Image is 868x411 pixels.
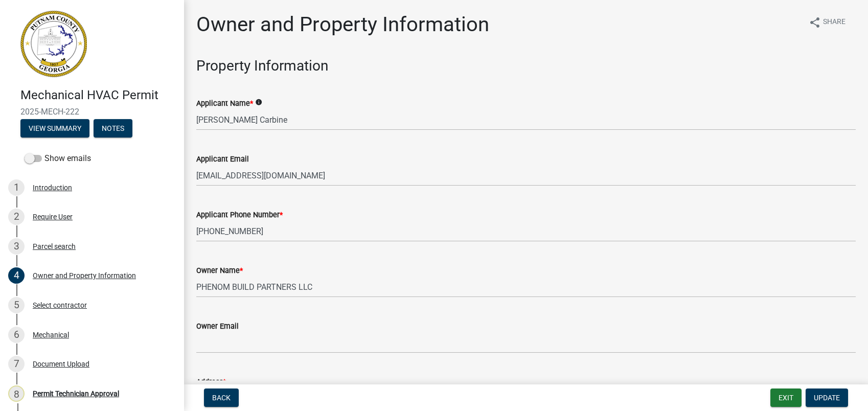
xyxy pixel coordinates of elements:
span: Back [212,394,231,402]
label: Address [196,379,226,386]
div: 1 [8,179,25,196]
img: Putnam County, Georgia [20,11,87,77]
div: 6 [8,327,25,343]
div: 4 [8,267,25,284]
div: 8 [8,385,25,402]
label: Owner Email [196,323,239,330]
div: Require User [33,213,73,220]
div: Document Upload [33,360,89,368]
div: 3 [8,238,25,255]
button: View Summary [20,119,89,138]
div: Introduction [33,184,72,191]
h1: Owner and Property Information [196,12,489,37]
div: Owner and Property Information [33,272,136,279]
button: Exit [770,389,802,407]
span: Update [814,394,840,402]
button: shareShare [801,12,854,32]
div: Parcel search [33,243,76,250]
button: Back [204,389,239,407]
span: Share [823,16,846,29]
label: Applicant Phone Number [196,212,283,219]
button: Notes [94,119,132,138]
div: Permit Technician Approval [33,390,119,397]
div: 5 [8,297,25,313]
label: Owner Name [196,267,243,275]
label: Show emails [25,152,91,165]
label: Applicant Name [196,100,253,107]
h4: Mechanical HVAC Permit [20,88,176,103]
wm-modal-confirm: Summary [20,125,89,133]
label: Applicant Email [196,156,249,163]
div: Select contractor [33,302,87,309]
span: 2025-MECH-222 [20,107,164,117]
i: info [255,99,262,106]
button: Update [806,389,848,407]
h3: Property Information [196,57,856,75]
div: Mechanical [33,331,69,338]
wm-modal-confirm: Notes [94,125,132,133]
div: 2 [8,209,25,225]
div: 7 [8,356,25,372]
i: share [809,16,821,29]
